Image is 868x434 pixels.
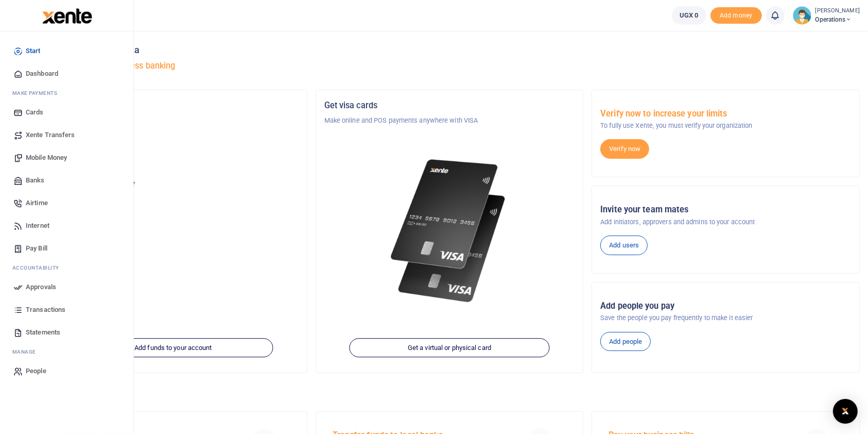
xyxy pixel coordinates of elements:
[8,276,125,298] a: Approvals
[39,61,860,71] h5: Welcome to better business banking
[600,205,851,215] h5: Invite your team mates
[387,151,512,312] img: xente-_physical_cards.png
[26,69,58,79] span: Dashboard
[600,313,851,323] p: Save the people you pay frequently to make it easier
[8,360,125,382] a: People
[26,366,46,376] span: People
[26,243,47,254] span: Pay Bill
[600,217,851,227] p: Add initiators, approvers and admins to your account
[39,44,860,56] h4: Hello Innocent Orikiiriza
[8,321,125,344] a: Statements
[324,101,575,111] h5: Get visa cards
[48,101,299,111] h5: Organization
[8,169,125,192] a: Banks
[26,221,49,231] span: Internet
[8,101,125,124] a: Cards
[26,153,67,163] span: Mobile Money
[41,11,92,19] a: logo-small logo-large logo-large
[8,298,125,321] a: Transactions
[600,109,851,119] h5: Verify now to increase your limits
[710,11,762,19] a: Add money
[73,338,273,358] a: Add funds to your account
[8,192,125,214] a: Airtime
[48,156,299,166] p: Operations
[26,46,41,56] span: Start
[26,107,44,118] span: Cards
[8,237,125,260] a: Pay Bill
[710,7,762,24] li: Toup your wallet
[509,423,520,433] button: Close
[815,15,860,24] span: Operations
[42,8,92,24] img: logo-large
[600,301,851,311] h5: Add people you pay
[8,344,125,360] li: M
[8,146,125,169] a: Mobile Money
[668,6,710,25] li: Wallet ballance
[8,85,125,101] li: M
[48,191,299,202] h5: UGX 0
[39,387,860,398] h4: Make a transaction
[26,282,56,292] span: Approvals
[48,178,299,189] p: Your current account balance
[26,198,48,208] span: Airtime
[48,115,299,126] p: KaCyber Technologies
[349,338,549,358] a: Get a virtual or physical card
[680,10,699,21] span: UGX 0
[793,6,860,25] a: profile-user [PERSON_NAME] Operations
[600,332,651,352] a: Add people
[18,348,37,356] span: anage
[18,89,58,97] span: ake Payments
[8,124,125,146] a: Xente Transfers
[8,214,125,237] a: Internet
[815,7,860,15] small: [PERSON_NAME]
[26,130,75,140] span: Xente Transfers
[26,327,60,338] span: Statements
[48,140,299,151] h5: Account
[26,175,45,186] span: Banks
[600,139,649,159] a: Verify now
[8,40,125,62] a: Start
[600,121,851,131] p: To fully use Xente, you must verify your organization
[672,6,706,25] a: UGX 0
[20,264,59,272] span: countability
[8,62,125,85] a: Dashboard
[833,399,858,424] div: Open Intercom Messenger
[793,6,811,25] img: profile-user
[710,7,762,24] span: Add money
[8,260,125,276] li: Ac
[600,236,648,255] a: Add users
[26,305,65,315] span: Transactions
[324,115,575,126] p: Make online and POS payments anywhere with VISA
